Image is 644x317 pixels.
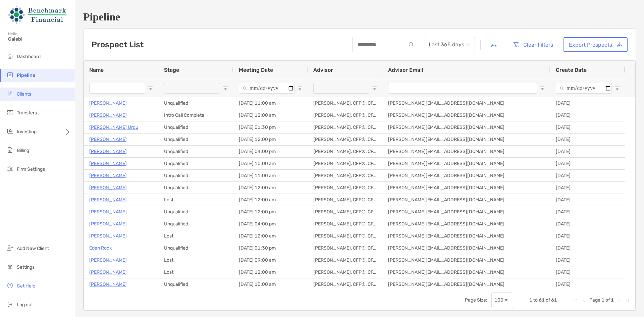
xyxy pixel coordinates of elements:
[308,278,383,290] div: [PERSON_NAME], CFP®, CFA®, MSF
[233,218,308,230] div: [DATE] 04:00 pm
[233,242,308,254] div: [DATE] 01:30 pm
[614,86,620,91] button: Open Filter Menu
[616,298,622,303] div: Next Page
[233,254,308,266] div: [DATE] 09:00 am
[491,292,513,308] div: Page Size
[550,146,625,157] div: [DATE]
[89,67,104,73] span: Name
[223,86,228,91] button: Open Filter Menu
[17,302,33,308] span: Log out
[383,254,550,266] div: [PERSON_NAME][EMAIL_ADDRESS][DOMAIN_NAME]
[308,194,383,206] div: [PERSON_NAME], CFP®, CFA®, MSF
[308,170,383,181] div: [PERSON_NAME], CFP®, CFA®, MSF
[159,158,233,169] div: Unqualified
[89,196,127,204] p: [PERSON_NAME]
[550,254,625,266] div: [DATE]
[89,159,127,168] a: [PERSON_NAME]
[89,171,127,180] p: [PERSON_NAME]
[159,266,233,278] div: Lost
[6,71,14,79] img: pipeline icon
[89,208,127,216] p: [PERSON_NAME]
[17,246,49,251] span: Add New Client
[159,121,233,133] div: Unqualified
[539,297,545,303] span: 61
[89,99,127,107] p: [PERSON_NAME]
[6,244,14,252] img: add_new_client icon
[159,97,233,109] div: Unqualified
[494,297,503,303] div: 100
[372,86,377,91] button: Open Filter Menu
[383,182,550,194] div: [PERSON_NAME][EMAIL_ADDRESS][DOMAIN_NAME]
[550,278,625,290] div: [DATE]
[308,134,383,145] div: [PERSON_NAME], CFP®, CFA®, MSF
[17,166,45,172] span: Firm Settings
[17,264,35,270] span: Settings
[159,182,233,194] div: Unqualified
[233,194,308,206] div: [DATE] 12:00 am
[409,42,414,47] img: input icon
[239,67,273,73] span: Meeting Date
[159,278,233,290] div: Unqualified
[589,297,600,303] span: Page
[308,182,383,194] div: [PERSON_NAME], CFP®, CFA®, MSF
[17,54,41,59] span: Dashboard
[540,86,545,91] button: Open Filter Menu
[308,158,383,169] div: [PERSON_NAME], CFP®, CFA®, MSF
[383,97,550,109] div: [PERSON_NAME][EMAIL_ADDRESS][DOMAIN_NAME]
[89,220,127,228] a: [PERSON_NAME]
[164,67,179,73] span: Stage
[89,147,127,156] a: [PERSON_NAME]
[550,182,625,194] div: [DATE]
[429,37,471,52] span: Last 365 days
[8,3,67,27] img: Zoe Logo
[89,256,127,264] p: [PERSON_NAME]
[581,298,587,303] div: Previous Page
[89,183,127,192] a: [PERSON_NAME]
[6,263,14,271] img: settings icon
[17,283,35,289] span: Get Help
[308,97,383,109] div: [PERSON_NAME], CFP®, CFA®, MSF
[308,206,383,218] div: [PERSON_NAME], CFP®, CFA®, MSF
[611,297,614,303] span: 1
[383,121,550,133] div: [PERSON_NAME][EMAIL_ADDRESS][DOMAIN_NAME]
[6,300,14,308] img: logout icon
[383,194,550,206] div: [PERSON_NAME][EMAIL_ADDRESS][DOMAIN_NAME]
[6,146,14,154] img: billing icon
[546,297,550,303] span: of
[383,146,550,157] div: [PERSON_NAME][EMAIL_ADDRESS][DOMAIN_NAME]
[383,134,550,145] div: [PERSON_NAME][EMAIL_ADDRESS][DOMAIN_NAME]
[6,281,14,289] img: get-help icon
[6,127,14,135] img: investing icon
[550,206,625,218] div: [DATE]
[159,194,233,206] div: Lost
[89,111,127,119] a: [PERSON_NAME]
[17,110,37,116] span: Transfers
[383,266,550,278] div: [PERSON_NAME][EMAIL_ADDRESS][DOMAIN_NAME]
[233,182,308,194] div: [DATE] 12:00 am
[550,121,625,133] div: [DATE]
[6,165,14,173] img: firm-settings icon
[159,170,233,181] div: Unqualified
[233,158,308,169] div: [DATE] 10:00 am
[89,232,127,240] a: [PERSON_NAME]
[556,83,612,94] input: Create Date Filter Input
[89,280,127,288] a: [PERSON_NAME]
[563,37,628,52] a: Export Prospects
[601,297,604,303] span: 1
[8,36,71,42] span: Caleb!
[550,97,625,109] div: [DATE]
[308,266,383,278] div: [PERSON_NAME], CFP®, CFA®, MSF
[383,230,550,242] div: [PERSON_NAME][EMAIL_ADDRESS][DOMAIN_NAME]
[159,230,233,242] div: Lost
[573,298,579,303] div: First Page
[83,11,636,23] h1: Pipeline
[308,146,383,157] div: [PERSON_NAME], CFP®, CFA®, MSF
[308,230,383,242] div: [PERSON_NAME], CFP®, CFA®, MSF
[383,218,550,230] div: [PERSON_NAME][EMAIL_ADDRESS][DOMAIN_NAME]
[89,244,112,252] p: Eden Rock
[551,297,557,303] span: 61
[89,123,138,131] p: [PERSON_NAME] Urdu
[313,67,333,73] span: Advisor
